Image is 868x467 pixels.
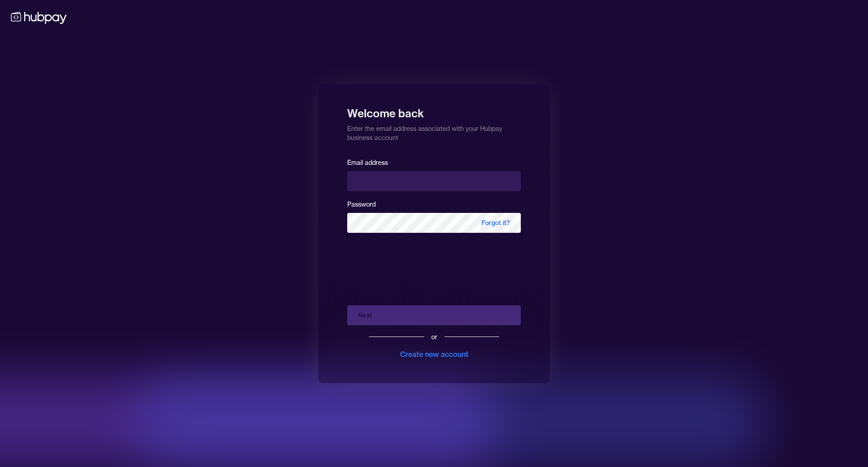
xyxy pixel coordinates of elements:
[347,159,388,167] label: Email address
[471,213,521,233] span: Forgot it?
[400,349,468,360] div: Create new account
[347,200,376,208] label: Password
[347,101,521,120] h1: Welcome back
[431,332,437,342] div: or
[347,120,521,142] p: Enter the email address associated with your Hubpay business account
